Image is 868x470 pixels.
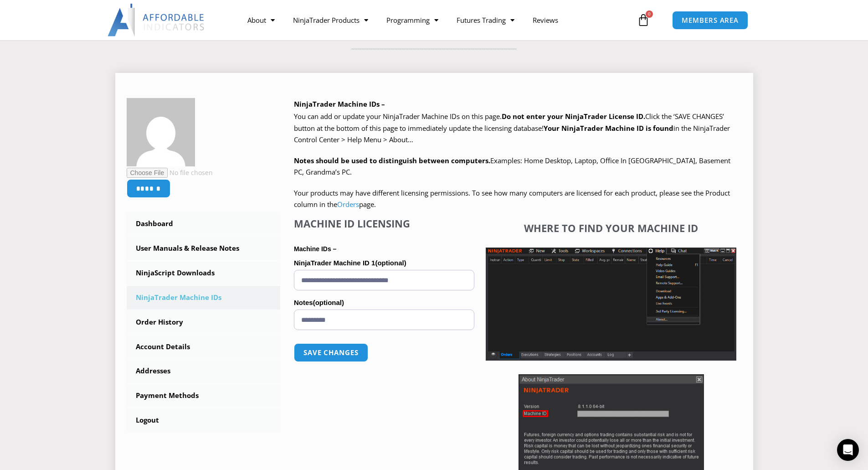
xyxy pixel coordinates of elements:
[294,188,730,209] span: Your products may have different licensing permissions. To see how many computers are licensed fo...
[127,310,281,334] a: Order History
[108,4,205,36] img: LogoAI | Affordable Indicators – NinjaTrader
[837,439,859,461] div: Open Intercom Messenger
[284,10,377,31] a: NinjaTrader Products
[646,10,653,18] span: 0
[524,10,567,31] a: Reviews
[486,222,736,234] h4: Where to find your Machine ID
[447,10,524,31] a: Futures Trading
[375,259,406,267] span: (optional)
[127,384,281,408] a: Payment Methods
[294,343,368,362] button: Save changes
[127,98,195,166] img: 467a9f228cabc404d5d7539ccf559158bf6ffa4226d9a06c3f038d6bd31b1eb8
[502,112,645,121] b: Do not enter your NinjaTrader License ID.
[294,112,730,144] span: Click the ‘SAVE CHANGES’ button at the bottom of this page to immediately update the licensing da...
[238,10,284,31] a: About
[294,112,502,121] span: You can add or update your NinjaTrader Machine IDs on this page.
[337,200,359,209] a: Orders
[294,296,474,310] label: Notes
[294,156,490,165] strong: Notes should be used to distinguish between computers.
[127,335,281,359] a: Account Details
[294,156,730,177] span: Examples: Home Desktop, Laptop, Office In [GEOGRAPHIC_DATA], Basement PC, Grandma’s PC.
[127,212,281,432] nav: Account pages
[294,256,474,270] label: NinjaTrader Machine ID 1
[127,286,281,310] a: NinjaTrader Machine IDs
[544,124,673,133] strong: Your NinjaTrader Machine ID is found
[127,359,281,383] a: Addresses
[294,217,474,229] h4: Machine ID Licensing
[294,99,385,108] b: NinjaTrader Machine IDs –
[682,17,739,24] span: MEMBERS AREA
[127,212,281,236] a: Dashboard
[238,10,635,31] nav: Menu
[623,7,663,33] a: 0
[127,237,281,260] a: User Manuals & Release Notes
[672,11,748,30] a: MEMBERS AREA
[294,245,336,253] strong: Machine IDs –
[313,299,344,306] span: (optional)
[127,408,281,432] a: Logout
[377,10,447,31] a: Programming
[127,261,281,285] a: NinjaScript Downloads
[486,248,736,361] img: Screenshot 2025-01-17 1155544 | Affordable Indicators – NinjaTrader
